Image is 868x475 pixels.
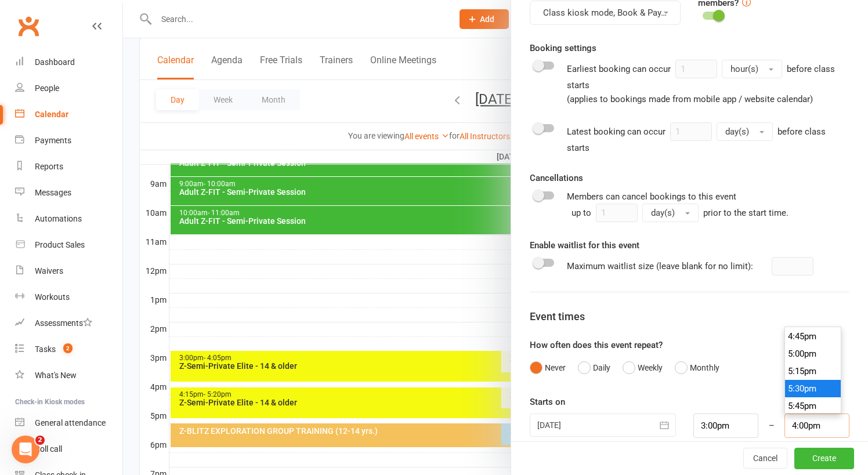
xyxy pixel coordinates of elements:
[35,240,85,249] div: Product Sales
[15,101,122,128] a: Calendar
[725,126,749,137] span: day(s)
[35,436,45,445] span: 2
[578,357,610,379] button: Daily
[15,232,122,258] a: Product Sales
[35,84,59,93] div: People
[15,336,122,362] a: Tasks 2
[530,395,565,409] label: Starts on
[15,362,122,389] a: What's New
[15,154,122,180] a: Reports
[14,12,43,41] a: Clubworx
[785,362,841,380] li: 5:15pm
[785,328,841,345] li: 4:45pm
[15,49,122,75] a: Dashboard
[35,57,75,67] div: Dashboard
[530,357,566,379] button: Never
[675,357,719,379] button: Monthly
[530,171,583,185] label: Cancellations
[572,204,699,222] div: up to
[15,310,122,336] a: Assessments
[15,258,122,284] a: Waivers
[15,180,122,206] a: Messages
[530,238,639,252] label: Enable waitlist for this event
[567,64,835,104] span: before class starts (applies to bookings made from mobile app / website calendar)
[63,343,73,353] span: 2
[15,410,122,436] a: General attendance kiosk mode
[35,162,63,171] div: Reports
[35,444,62,454] div: Roll call
[722,60,782,78] button: hour(s)
[785,380,841,397] li: 5:30pm
[35,110,68,119] div: Calendar
[642,204,699,222] button: day(s)
[794,448,854,469] button: Create
[35,318,92,328] div: Assessments
[35,188,71,197] div: Messages
[15,75,122,101] a: People
[567,259,753,273] div: Maximum waitlist size (leave blank for no limit):
[35,266,63,275] div: Waivers
[651,208,675,218] span: day(s)
[758,414,785,438] div: –
[35,371,77,380] div: What's New
[35,214,82,223] div: Automations
[785,397,841,415] li: 5:45pm
[530,309,849,325] div: Event times
[567,60,849,106] div: Earliest booking can occur
[35,418,106,427] div: General attendance
[730,64,758,74] span: hour(s)
[703,208,789,218] span: prior to the start time.
[530,338,663,352] label: How often does this event repeat?
[35,292,70,302] div: Workouts
[623,357,663,379] button: Weekly
[15,128,122,154] a: Payments
[15,436,122,462] a: Roll call
[15,284,122,310] a: Workouts
[35,345,56,354] div: Tasks
[567,122,849,155] div: Latest booking can occur
[785,345,841,362] li: 5:00pm
[15,206,122,232] a: Automations
[530,1,681,25] button: Class kiosk mode, Book & Pay, Roll call
[567,190,849,222] div: Members can cancel bookings to this event
[530,41,596,55] label: Booking settings
[717,122,773,141] button: day(s)
[12,436,39,463] iframe: Intercom live chat
[743,448,787,469] button: Cancel
[35,136,71,145] div: Payments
